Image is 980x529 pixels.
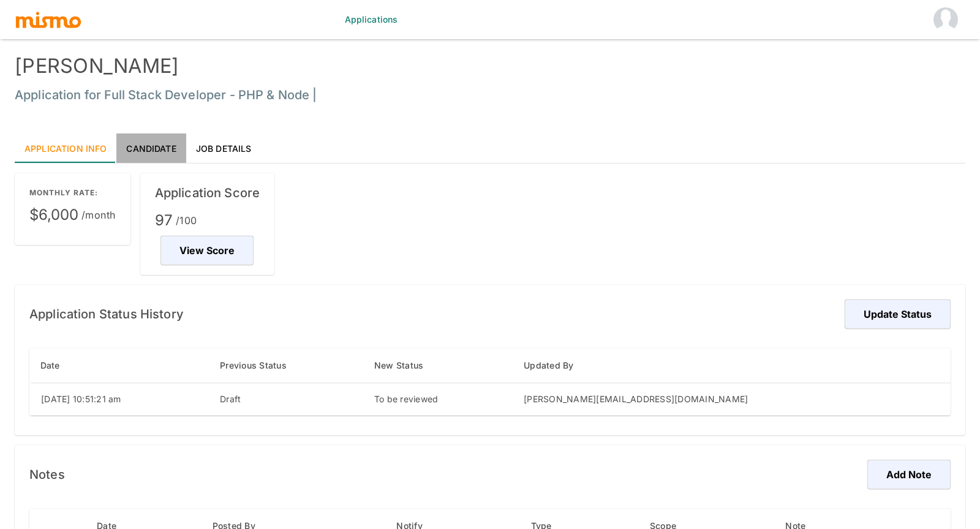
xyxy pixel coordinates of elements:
span: /month [81,206,116,223]
p: MONTHLY RATE: [29,188,116,198]
th: Previous Status [210,348,364,383]
a: Application Info [15,133,116,163]
th: Updated By [514,348,951,383]
img: Jinal HM [933,7,958,32]
table: enhanced table [29,348,951,416]
span: /100 [176,212,197,229]
h4: [PERSON_NAME] [15,54,965,78]
img: logo [15,10,82,29]
h6: Application Status History [29,304,184,324]
button: View Score [160,236,254,265]
h6: Notes [29,465,65,484]
button: Add Note [867,460,951,489]
span: 97 [155,211,260,230]
a: Job Details [186,133,262,163]
td: [PERSON_NAME][EMAIL_ADDRESS][DOMAIN_NAME] [514,383,951,415]
th: New Status [364,348,514,383]
h6: Application for Full Stack Developer - PHP & Node | [15,85,965,105]
button: Update Status [845,299,951,329]
td: Draft [210,383,364,415]
h6: Application Score [155,183,260,203]
a: Candidate [116,133,186,163]
td: To be reviewed [364,383,514,415]
span: $6,000 [29,205,116,225]
th: Date [31,348,211,383]
td: [DATE] 10:51:21 am [31,383,211,415]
